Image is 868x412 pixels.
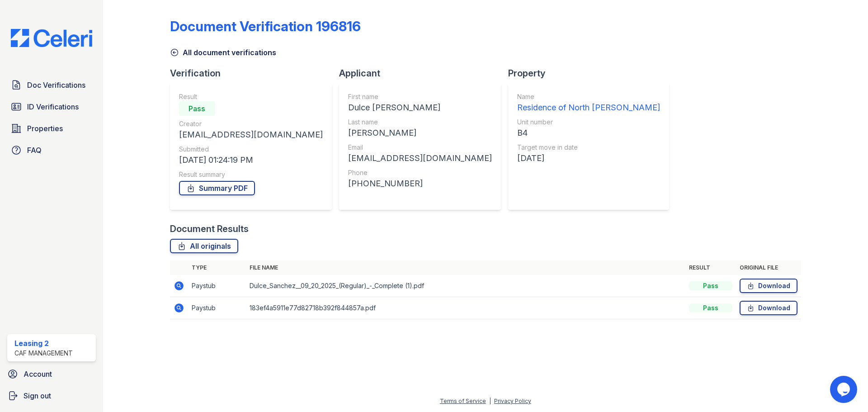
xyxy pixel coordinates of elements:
[348,177,492,190] div: [PHONE_NUMBER]
[517,92,660,101] div: Name
[4,365,99,383] a: Account
[24,369,52,379] span: Account
[188,260,246,275] th: Type
[179,181,255,195] a: Summary PDF
[517,127,660,139] div: B4
[14,349,73,358] div: CAF Management
[170,47,276,58] a: All document verifications
[348,152,492,165] div: [EMAIL_ADDRESS][DOMAIN_NAME]
[27,145,42,156] span: FAQ
[188,297,246,319] td: Paystub
[517,92,660,114] a: Name Residence of North [PERSON_NAME]
[339,67,508,80] div: Applicant
[170,239,238,253] a: All originals
[489,398,491,404] div: |
[179,154,323,166] div: [DATE] 01:24:19 PM
[4,29,99,47] img: CE_Logo_Blue-a8612792a0a2168367f1c8372b55b34899dd931a85d93a1a3d3e32e68fde9ad4.png
[348,127,492,139] div: [PERSON_NAME]
[179,128,323,141] div: [EMAIL_ADDRESS][DOMAIN_NAME]
[517,143,660,152] div: Target move in date
[740,279,797,293] a: Download
[24,390,51,401] span: Sign out
[440,398,486,404] a: Terms of Service
[188,275,246,297] td: Paystub
[494,398,531,404] a: Privacy Policy
[348,101,492,114] div: Dulce [PERSON_NAME]
[508,67,676,80] div: Property
[830,376,859,403] iframe: chat widget
[179,170,323,179] div: Result summary
[348,118,492,127] div: Last name
[7,98,96,116] a: ID Verifications
[246,260,685,275] th: File name
[685,260,736,275] th: Result
[736,260,801,275] th: Original file
[7,141,96,159] a: FAQ
[517,118,660,127] div: Unit number
[689,281,732,290] div: Pass
[170,67,339,80] div: Verification
[348,168,492,177] div: Phone
[348,143,492,152] div: Email
[740,301,797,315] a: Download
[179,101,215,116] div: Pass
[517,101,660,114] div: Residence of North [PERSON_NAME]
[7,119,96,137] a: Properties
[348,92,492,101] div: First name
[14,338,73,349] div: Leasing 2
[7,76,96,94] a: Doc Verifications
[27,123,63,134] span: Properties
[246,275,685,297] td: Dulce_Sanchez__09_20_2025_(Regular)_-_Complete (1).pdf
[179,119,323,128] div: Creator
[179,92,323,101] div: Result
[4,387,99,405] a: Sign out
[170,18,361,34] div: Document Verification 196816
[170,223,249,235] div: Document Results
[179,145,323,154] div: Submitted
[517,152,660,165] div: [DATE]
[689,303,732,313] div: Pass
[27,80,85,90] span: Doc Verifications
[27,101,79,112] span: ID Verifications
[246,297,685,319] td: 183ef4a5911e77d82718b392f844857a.pdf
